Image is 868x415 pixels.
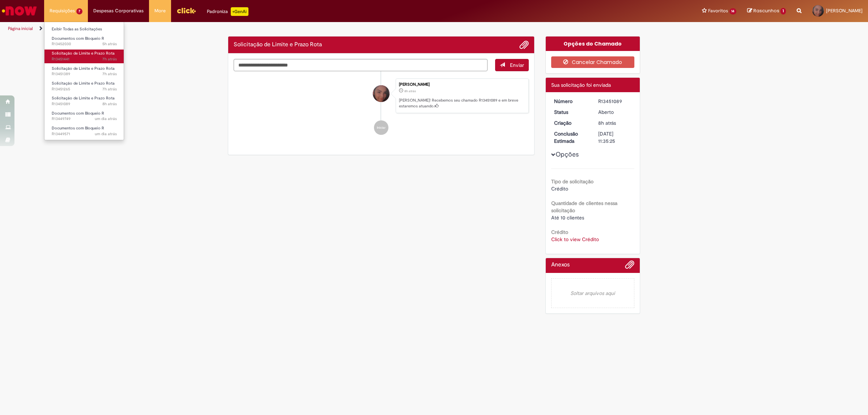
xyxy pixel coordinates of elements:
div: 27/08/2025 09:35:19 [598,119,632,127]
span: R13451089 [52,101,117,107]
time: 27/08/2025 10:00:56 [102,86,117,92]
img: click_logo_yellow_360x200.png [176,5,196,16]
dt: Conclusão Estimada [549,130,593,145]
a: Aberto R13451441 : Solicitação de Limite e Prazo Rota [44,50,124,63]
span: Documentos com Bloqueio R [52,36,104,41]
button: Adicionar anexos [519,40,529,50]
span: um dia atrás [95,116,117,121]
span: 7 [76,8,82,14]
span: 7h atrás [102,56,117,62]
time: 26/08/2025 16:55:50 [95,116,117,121]
time: 27/08/2025 10:24:14 [102,56,117,62]
span: 8h atrás [598,120,616,126]
dt: Criação [549,119,593,127]
span: More [154,7,166,14]
time: 27/08/2025 09:35:22 [102,101,117,107]
em: Soltar arquivos aqui [551,278,635,308]
span: R13451265 [52,86,117,92]
span: Rascunhos [753,7,779,14]
span: Documentos com Bloqueio R [52,125,104,131]
time: 27/08/2025 09:35:19 [598,120,616,126]
a: Rascunhos [747,8,786,14]
h2: Solicitação de Limite e Prazo Rota Histórico de tíquete [234,42,322,48]
b: Crédito [551,229,568,235]
div: Aberto [598,108,632,116]
div: [PERSON_NAME] [399,82,525,87]
span: Até 10 clientes [551,214,584,221]
h2: Anexos [551,262,570,268]
span: R13451389 [52,71,117,77]
button: Cancelar Chamado [551,56,635,68]
span: [PERSON_NAME] [826,8,863,14]
span: Solicitação de Limite e Prazo Rota [52,66,115,71]
span: Favoritos [708,7,728,14]
p: [PERSON_NAME]! Recebemos seu chamado R13451089 e em breve estaremos atuando. [399,98,525,109]
span: Sua solicitação foi enviada [551,82,611,88]
span: 7h atrás [102,86,117,92]
span: R13451441 [52,56,117,62]
span: 14 [729,8,737,14]
span: Solicitação de Limite e Prazo Rota [52,95,115,101]
div: Padroniza [207,7,248,16]
a: Exibir Todas as Solicitações [44,25,124,33]
span: R13449749 [52,116,117,122]
span: Enviar [510,62,524,68]
a: Aberto R13451089 : Solicitação de Limite e Prazo Rota [44,94,124,108]
a: Aberto R13449571 : Documentos com Bloqueio R [44,124,124,138]
img: ServiceNow [1,4,38,18]
div: Giselle Da Silva Nunes [373,85,390,102]
span: 8h atrás [404,89,416,93]
span: 5h atrás [102,41,117,47]
ul: Histórico de tíquete [234,71,529,142]
span: um dia atrás [95,131,117,137]
ul: Requisições [44,22,124,140]
b: Quantidade de clientes nessa solicitação [551,200,617,214]
button: Adicionar anexos [625,260,634,273]
dt: Número [549,98,593,105]
time: 27/08/2025 11:49:40 [102,41,117,47]
span: Solicitação de Limite e Prazo Rota [52,81,115,86]
a: Click to view Crédito [551,236,599,243]
time: 27/08/2025 10:15:53 [102,71,117,77]
span: R13452030 [52,41,117,47]
span: R13449571 [52,131,117,137]
span: Despesas Corporativas [93,7,144,14]
a: Aberto R13449749 : Documentos com Bloqueio R [44,110,124,123]
button: Enviar [495,59,529,71]
dt: Status [549,108,593,116]
div: R13451089 [598,98,632,105]
div: Opções do Chamado [546,37,640,51]
span: 8h atrás [102,101,117,107]
a: Aberto R13452030 : Documentos com Bloqueio R [44,35,124,48]
span: Requisições [50,7,75,14]
span: 1 [780,8,786,14]
span: Documentos com Bloqueio R [52,111,104,116]
span: Crédito [551,185,568,192]
li: Giselle Da Silva Nunes [234,78,529,113]
textarea: Digite sua mensagem aqui... [234,59,488,72]
time: 26/08/2025 16:34:03 [95,131,117,137]
p: +GenAi [231,7,248,16]
span: Solicitação de Limite e Prazo Rota [52,51,115,56]
a: Aberto R13451389 : Solicitação de Limite e Prazo Rota [44,65,124,78]
a: Página inicial [8,26,33,31]
a: Aberto R13451265 : Solicitação de Limite e Prazo Rota [44,80,124,93]
span: 7h atrás [102,71,117,77]
ul: Trilhas de página [5,22,573,35]
b: Tipo de solicitação [551,178,593,185]
div: [DATE] 11:35:25 [598,130,632,145]
time: 27/08/2025 09:35:19 [404,89,416,93]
